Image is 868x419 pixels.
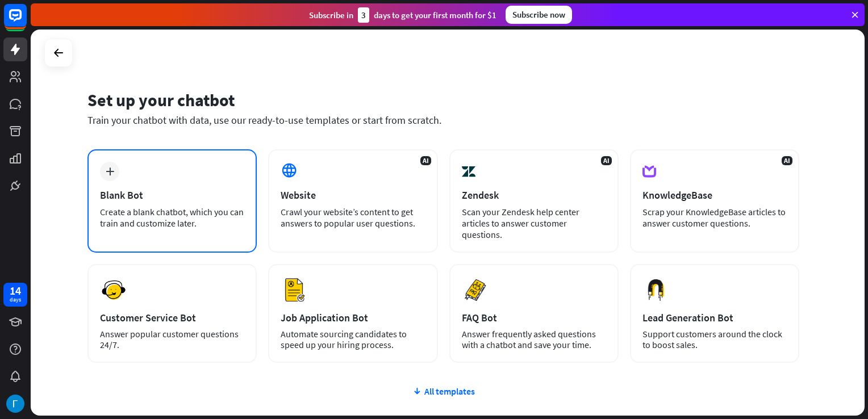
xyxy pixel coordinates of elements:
span: AI [601,156,612,165]
div: FAQ Bot [462,311,606,324]
div: Website [281,188,425,202]
div: Scrap your KnowledgeBase articles to answer customer questions. [642,206,787,229]
div: Automate sourcing candidates to speed up your hiring process. [281,329,425,350]
div: 14 [10,286,21,296]
div: Support customers around the clock to boost sales. [642,329,787,350]
span: AI [782,156,792,165]
div: Answer popular customer questions 24/7. [100,329,244,350]
div: KnowledgeBase [642,188,787,202]
div: Job Application Bot [281,311,425,324]
div: Create a blank chatbot, which you can train and customize later. [100,206,244,229]
i: plus [106,167,114,175]
button: Open LiveChat chat widget [9,5,43,39]
div: Customer Service Bot [100,311,244,324]
div: All templates [87,386,799,397]
div: Subscribe in days to get your first month for $1 [309,7,496,23]
div: Train your chatbot with data, use our ready-to-use templates or start from scratch. [87,114,799,127]
div: Zendesk [462,188,606,202]
div: Scan your Zendesk help center articles to answer customer questions. [462,206,606,240]
a: 14 days [3,283,27,307]
div: Answer frequently asked questions with a chatbot and save your time. [462,329,606,350]
div: 3 [358,7,369,23]
span: AI [420,156,431,165]
div: Crawl your website’s content to get answers to popular user questions. [281,206,425,229]
div: days [10,296,21,304]
div: Subscribe now [506,6,572,24]
div: Set up your chatbot [87,89,799,111]
div: Blank Bot [100,188,244,202]
div: Lead Generation Bot [642,311,787,324]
